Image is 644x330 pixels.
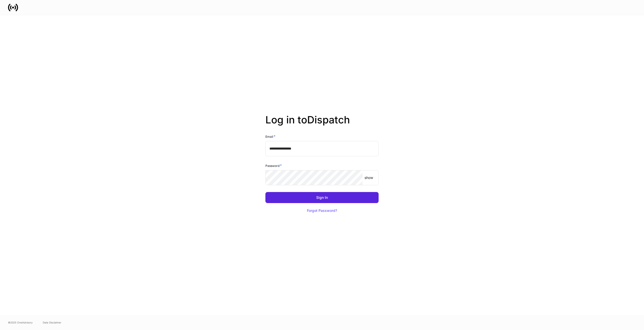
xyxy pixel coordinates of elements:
[43,320,61,324] a: Data Disclaimer
[301,205,343,216] button: Forgot Password?
[307,209,337,212] div: Forgot Password?
[365,175,373,180] p: show
[265,192,379,203] button: Sign In
[265,114,379,134] h2: Log in to Dispatch
[8,320,33,324] span: © 2025 OneAdvisory
[316,196,328,199] div: Sign In
[265,134,275,139] h6: Email
[265,163,282,168] h6: Password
